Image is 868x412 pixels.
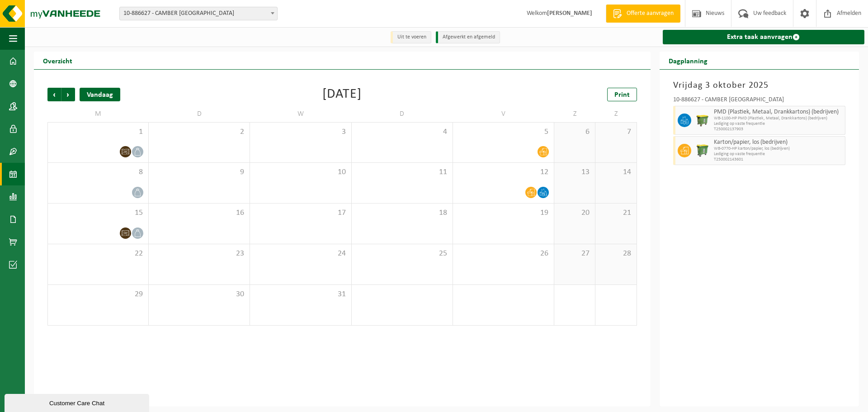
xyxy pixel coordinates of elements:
span: 1 [52,127,144,137]
span: 16 [153,208,245,218]
span: T250002137903 [714,127,843,132]
td: D [149,106,250,122]
h2: Dagplanning [660,52,717,69]
span: 10-886627 - CAMBER SINT-MARTENS-LATEM - SINT-MARTENS-LATEM [120,7,277,20]
span: Karton/papier, los (bedrijven) [714,139,843,146]
span: 13 [559,167,590,177]
div: 10-886627 - CAMBER [GEOGRAPHIC_DATA] [673,97,845,106]
strong: [PERSON_NAME] [547,10,592,17]
span: 15 [52,208,144,218]
span: PMD (Plastiek, Metaal, Drankkartons) (bedrijven) [714,109,843,116]
span: Lediging op vaste frequentie [714,152,843,157]
span: Lediging op vaste frequentie [714,121,843,127]
span: WB-0770-HP karton/papier, los (bedrijven) [714,146,843,152]
span: 26 [458,249,549,259]
span: 4 [356,127,448,137]
li: Uit te voeren [391,31,431,43]
img: WB-0770-HPE-GN-50 [696,144,709,157]
img: WB-1100-HPE-GN-51 [696,114,709,127]
h3: Vrijdag 3 oktober 2025 [673,79,845,92]
span: 3 [255,127,346,137]
iframe: chat widget [5,392,151,412]
span: 8 [52,167,144,177]
span: 27 [559,249,590,259]
span: WB-1100-HP PMD (Plastiek, Metaal, Drankkartons) (bedrijven) [714,116,843,121]
span: 10-886627 - CAMBER SINT-MARTENS-LATEM - SINT-MARTENS-LATEM [119,7,278,20]
td: W [250,106,351,122]
span: Volgende [61,88,75,101]
span: 25 [356,249,448,259]
a: Offerte aanvragen [606,5,680,23]
td: Z [595,106,637,122]
span: 9 [153,167,245,177]
span: T250002143601 [714,157,843,162]
span: 12 [458,167,549,177]
span: 10 [255,167,346,177]
td: V [453,106,554,122]
a: Extra taak aanvragen [663,30,864,44]
span: 30 [153,289,245,299]
span: 20 [559,208,590,218]
span: 22 [52,249,144,259]
span: 7 [600,127,632,137]
div: [DATE] [322,88,362,101]
span: 19 [458,208,549,218]
span: 18 [356,208,448,218]
span: 29 [52,289,144,299]
span: 28 [600,249,632,259]
li: Afgewerkt en afgemeld [436,31,500,43]
span: 21 [600,208,632,218]
span: 14 [600,167,632,177]
td: M [47,106,149,122]
td: D [352,106,453,122]
div: Vandaag [80,88,120,101]
span: 23 [153,249,245,259]
span: 2 [153,127,245,137]
span: 6 [559,127,590,137]
span: Print [614,91,630,99]
span: 17 [255,208,346,218]
span: 5 [458,127,549,137]
span: Vorige [47,88,61,101]
span: Offerte aanvragen [624,9,676,18]
span: 31 [255,289,346,299]
a: Print [607,88,637,101]
td: Z [554,106,595,122]
span: 24 [255,249,346,259]
span: 11 [356,167,448,177]
h2: Overzicht [34,52,81,69]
